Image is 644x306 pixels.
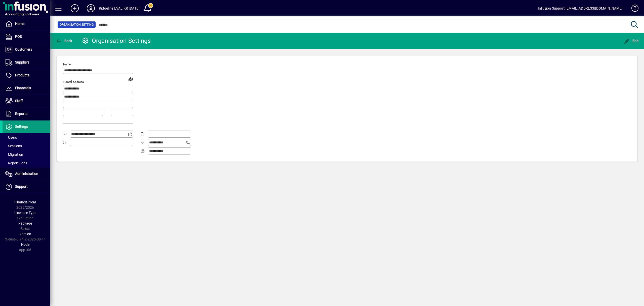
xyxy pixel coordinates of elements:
[19,232,31,236] span: Version
[54,36,74,45] button: Back
[83,4,99,13] button: Profile
[3,142,50,150] a: Sessions
[15,125,28,129] span: Settings
[18,221,32,225] span: Package
[5,135,17,139] span: Users
[15,35,22,39] span: POS
[3,18,50,30] a: Home
[63,63,71,66] mat-label: Name
[623,36,640,45] button: Edit
[3,180,50,193] a: Support
[3,69,50,82] a: Products
[15,185,28,189] span: Support
[624,39,639,43] span: Edit
[14,200,36,204] span: Financial Year
[15,86,31,90] span: Financials
[67,4,83,13] button: Add
[538,4,623,12] div: Infusion Support [EMAIL_ADDRESS][DOMAIN_NAME]
[15,73,29,77] span: Products
[5,161,27,165] span: Report Jobs
[3,159,50,167] a: Report Jobs
[628,1,638,17] a: Knowledge Base
[56,39,72,43] span: Back
[3,82,50,95] a: Financials
[15,172,38,176] span: Administration
[15,99,23,103] span: Staff
[50,36,78,45] app-page-header-button: Back
[14,211,36,215] span: Licensee Type
[3,43,50,56] a: Customers
[99,4,139,12] div: Ridgeline EVAL KR [DATE]
[5,152,23,157] span: Migration
[127,75,135,83] a: View on map
[21,242,29,247] span: Node
[15,112,27,116] span: Reports
[3,133,50,142] a: Users
[3,56,50,69] a: Suppliers
[3,150,50,159] a: Migration
[3,108,50,120] a: Reports
[3,30,50,43] a: POS
[82,37,151,45] div: Organisation Settings
[3,95,50,107] a: Staff
[15,22,24,26] span: Home
[60,22,94,27] span: Organisation Setting
[15,47,32,51] span: Customers
[3,168,50,180] a: Administration
[5,144,22,148] span: Sessions
[15,60,29,64] span: Suppliers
